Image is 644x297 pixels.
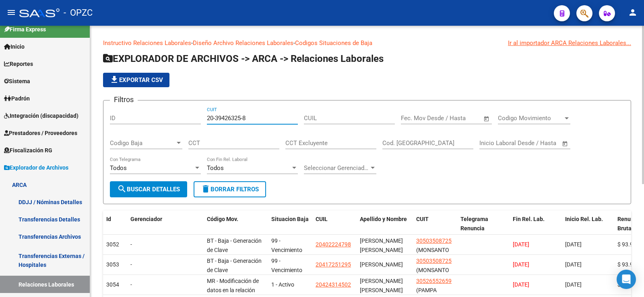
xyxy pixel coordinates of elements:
[416,247,449,272] span: (MONSANTO ARGENTINA SRL)
[498,115,563,122] span: Codigo Movimiento
[508,39,631,47] div: Ir al importador ARCA Relaciones Laborales...
[316,241,351,248] span: 20402224798
[312,211,357,246] datatable-header-cell: CUIL
[482,114,491,123] button: Open calendar
[413,211,457,246] datatable-header-cell: CUIT
[565,241,582,248] span: [DATE]
[316,281,351,288] span: 20424314502
[4,94,30,103] span: Padrón
[193,39,293,47] a: Diseño Archivo Relaciones Laborales
[457,211,510,246] datatable-header-cell: Telegrama Renuncia
[4,42,25,51] span: Inicio
[360,238,403,253] span: ASTORGA MATIAS MARTIN
[268,211,312,246] datatable-header-cell: Situacion Baja
[513,216,545,222] span: Fin Rel. Lab.
[271,281,294,288] span: 1 - Activo
[4,59,33,68] span: Reportes
[64,4,93,22] span: - OPZC
[460,216,488,231] span: Telegrama Renuncia
[204,211,268,246] datatable-header-cell: Código Mov.
[103,39,191,47] a: Instructivo Relaciones Laborales
[110,139,175,147] span: Codigo Baja
[513,261,529,268] span: [DATE]
[130,281,132,288] span: -
[207,258,262,273] span: BT - Baja - Generación de Clave
[6,8,16,17] mat-icon: menu
[295,39,372,47] a: Codigos Situaciones de Baja
[130,261,132,268] span: -
[201,186,259,193] span: Borrar Filtros
[271,216,309,222] span: Situacion Baja
[4,77,30,86] span: Sistema
[628,8,638,17] mat-icon: person
[416,278,452,284] span: 30526552659
[562,211,614,246] datatable-header-cell: Inicio Rel. Lab.
[4,129,77,137] span: Prestadores / Proveedores
[513,281,529,288] span: [DATE]
[106,241,119,248] span: 3052
[416,216,429,222] span: CUIT
[304,164,369,172] span: Seleccionar Gerenciador
[416,267,449,292] span: (MONSANTO ARGENTINA SRL)
[207,238,262,253] span: BT - Baja - Generación de Clave
[207,164,224,172] span: Todos
[201,184,211,194] mat-icon: delete
[513,241,529,248] span: [DATE]
[127,211,204,246] datatable-header-cell: Gerenciador
[617,270,636,289] div: Open Intercom Messenger
[519,139,558,147] input: Fecha fin
[117,186,180,193] span: Buscar Detalles
[130,241,132,248] span: -
[103,39,631,47] p: - -
[565,216,603,222] span: Inicio Rel. Lab.
[401,115,433,122] input: Fecha inicio
[510,211,562,246] datatable-header-cell: Fin Rel. Lab.
[360,261,403,268] span: MATTEO ISAIAS AGUSTIN
[360,216,407,222] span: Apellido y Nombre
[4,146,52,155] span: Fiscalización RG
[109,75,119,84] mat-icon: file_download
[565,281,582,288] span: [DATE]
[360,278,403,293] span: PARLAGRECO ALVAREZ JULIAN ALBE
[117,184,127,194] mat-icon: search
[106,261,119,268] span: 3053
[109,76,163,84] span: Exportar CSV
[357,211,413,246] datatable-header-cell: Apellido y Nombre
[103,211,127,246] datatable-header-cell: Id
[316,216,328,222] span: CUIL
[110,164,127,172] span: Todos
[561,139,570,148] button: Open calendar
[416,238,452,244] span: 30503508725
[316,261,351,268] span: 20417251295
[106,281,119,288] span: 3054
[110,181,187,197] button: Buscar Detalles
[479,139,512,147] input: Fecha inicio
[4,111,78,120] span: Integración (discapacidad)
[441,115,480,122] input: Fecha fin
[565,261,582,268] span: [DATE]
[416,258,452,264] span: 30503508725
[207,216,238,222] span: Código Mov.
[194,181,266,197] button: Borrar Filtros
[110,94,138,105] h3: Filtros
[106,216,111,222] span: Id
[4,25,46,34] span: Firma Express
[4,163,68,172] span: Explorador de Archivos
[103,73,169,87] button: Exportar CSV
[103,53,384,64] span: EXPLORADOR DE ARCHIVOS -> ARCA -> Relaciones Laborales
[130,216,162,222] span: Gerenciador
